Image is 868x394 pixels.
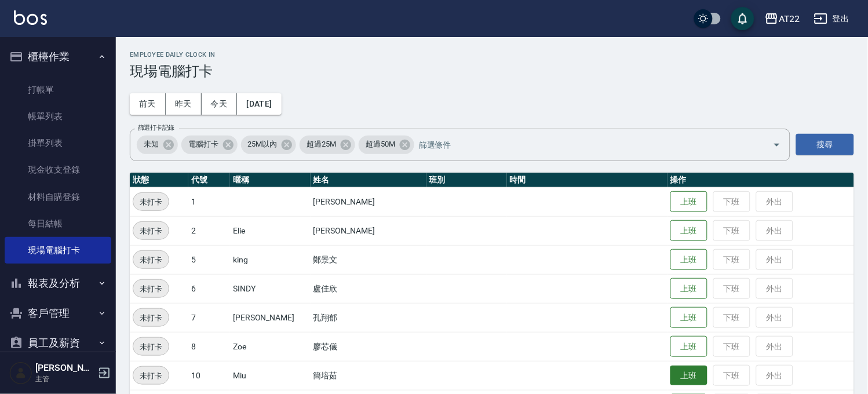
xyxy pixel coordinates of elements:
[133,225,169,237] span: 未打卡
[133,254,169,266] span: 未打卡
[5,210,111,237] a: 每日結帳
[311,303,426,332] td: 孔翔郁
[230,361,311,390] td: Miu
[5,184,111,210] a: 材料自購登錄
[5,76,111,103] a: 打帳單
[670,249,707,271] button: 上班
[35,374,94,384] p: 主管
[133,312,169,324] span: 未打卡
[5,42,111,72] button: 櫃檯作業
[311,274,426,303] td: 盧佳欣
[9,362,32,385] img: Person
[796,134,854,155] button: 搜尋
[137,138,166,150] span: 未知
[359,136,414,154] div: 超過50M
[768,136,786,154] button: Open
[230,332,311,361] td: Zoe
[237,93,281,115] button: [DATE]
[188,332,230,361] td: 8
[5,156,111,183] a: 現金收支登錄
[133,341,169,353] span: 未打卡
[130,173,188,188] th: 狀態
[188,187,230,216] td: 1
[300,136,355,154] div: 超過25M
[230,303,311,332] td: [PERSON_NAME]
[300,138,343,150] span: 超過25M
[507,173,668,188] th: 時間
[311,245,426,274] td: 鄭景文
[668,173,854,188] th: 操作
[188,245,230,274] td: 5
[202,93,238,115] button: 今天
[311,187,426,216] td: [PERSON_NAME]
[230,173,311,188] th: 暱稱
[230,245,311,274] td: king
[188,274,230,303] td: 6
[5,328,111,358] button: 員工及薪資
[670,336,707,357] button: 上班
[35,362,94,374] h5: [PERSON_NAME]
[416,134,753,155] input: 篩選條件
[426,173,507,188] th: 班別
[230,274,311,303] td: SINDY
[359,138,402,150] span: 超過50M
[188,303,230,332] td: 7
[230,216,311,245] td: Elie
[188,216,230,245] td: 2
[133,370,169,382] span: 未打卡
[241,138,285,150] span: 25M以內
[311,332,426,361] td: 廖芯儀
[181,138,225,150] span: 電腦打卡
[311,173,426,188] th: 姓名
[133,196,169,208] span: 未打卡
[670,191,707,213] button: 上班
[5,237,111,264] a: 現場電腦打卡
[809,8,854,30] button: 登出
[670,220,707,242] button: 上班
[760,7,805,31] button: AT22
[188,361,230,390] td: 10
[5,298,111,329] button: 客戶管理
[311,216,426,245] td: [PERSON_NAME]
[166,93,202,115] button: 昨天
[5,268,111,298] button: 報表及分析
[5,103,111,130] a: 帳單列表
[133,283,169,295] span: 未打卡
[5,130,111,156] a: 掛單列表
[181,136,238,154] div: 電腦打卡
[130,93,166,115] button: 前天
[779,12,800,26] div: AT22
[670,366,707,386] button: 上班
[241,136,297,154] div: 25M以內
[130,51,854,59] h2: Employee Daily Clock In
[138,123,174,132] label: 篩選打卡記錄
[130,63,854,79] h3: 現場電腦打卡
[731,7,754,30] button: save
[137,136,178,154] div: 未知
[188,173,230,188] th: 代號
[670,278,707,300] button: 上班
[670,307,707,329] button: 上班
[14,10,47,25] img: Logo
[311,361,426,390] td: 簡培茹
